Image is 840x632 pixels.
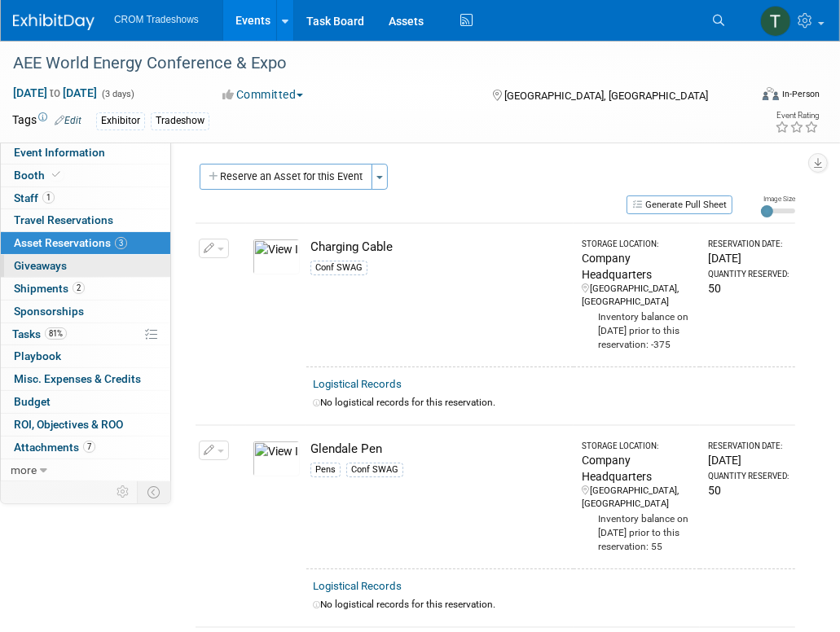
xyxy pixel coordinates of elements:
[310,261,367,275] div: Conf SWAG
[775,112,819,120] div: Event Rating
[346,463,403,477] div: Conf SWAG
[14,213,113,226] span: Travel Reservations
[14,372,141,385] span: Misc. Expenses & Credits
[582,511,693,554] div: Inventory balance on [DATE] prior to this reservation: 55
[1,368,170,390] a: Misc. Expenses & Credits
[708,471,789,482] div: Quantity Reserved:
[760,6,791,37] img: Tod Green
[627,195,732,214] button: Generate Pull Sheet
[582,309,693,352] div: Inventory balance on [DATE] prior to this reservation: -375
[73,282,85,294] span: 2
[708,250,789,266] div: [DATE]
[313,580,402,592] a: Logistical Records
[253,441,300,476] img: View Images
[1,459,170,481] a: more
[708,239,789,250] div: Reservation Date:
[1,142,170,164] a: Event Information
[708,269,789,280] div: Quantity Reserved:
[115,237,127,249] span: 3
[14,191,55,204] span: Staff
[7,49,739,78] div: AEE World Energy Conference & Expo
[114,14,199,25] span: CROM Tradeshows
[138,481,171,503] td: Toggle Event Tabs
[42,191,55,204] span: 1
[310,463,341,477] div: Pens
[582,250,693,283] div: Company Headquarters
[11,463,37,476] span: more
[1,437,170,459] a: Attachments7
[45,327,67,340] span: 81%
[200,164,372,190] button: Reserve an Asset for this Event
[582,283,693,309] div: [GEOGRAPHIC_DATA], [GEOGRAPHIC_DATA]
[14,395,51,408] span: Budget
[695,85,820,109] div: Event Format
[14,169,64,182] span: Booth
[708,280,789,296] div: 50
[313,598,789,612] div: No logistical records for this reservation.
[151,112,209,129] div: Tradeshow
[100,89,134,99] span: (3 days)
[12,327,67,340] span: Tasks
[14,305,84,318] span: Sponsorships
[582,441,693,452] div: Storage Location:
[14,418,123,431] span: ROI, Objectives & ROO
[781,88,820,100] div: In-Person
[1,255,170,277] a: Giveaways
[12,86,98,100] span: [DATE] [DATE]
[1,323,170,345] a: Tasks81%
[582,452,693,485] div: Company Headquarters
[1,187,170,209] a: Staff1
[96,112,145,129] div: Exhibitor
[763,87,779,100] img: Format-Inperson.png
[1,301,170,323] a: Sponsorships
[1,391,170,413] a: Budget
[52,170,60,179] i: Booth reservation complete
[708,482,789,498] div: 50
[708,452,789,468] div: [DATE]
[1,209,170,231] a: Travel Reservations
[47,86,63,99] span: to
[14,441,95,454] span: Attachments
[14,146,105,159] span: Event Information
[14,349,61,362] span: Playbook
[13,14,95,30] img: ExhibitDay
[313,378,402,390] a: Logistical Records
[313,396,789,410] div: No logistical records for this reservation.
[253,239,300,274] img: View Images
[582,239,693,250] div: Storage Location:
[708,441,789,452] div: Reservation Date:
[1,278,170,300] a: Shipments2
[1,232,170,254] a: Asset Reservations3
[310,441,567,458] div: Glendale Pen
[1,414,170,436] a: ROI, Objectives & ROO
[1,165,170,187] a: Booth
[310,239,567,256] div: Charging Cable
[55,115,81,126] a: Edit
[14,259,67,272] span: Giveaways
[504,90,708,102] span: [GEOGRAPHIC_DATA], [GEOGRAPHIC_DATA]
[14,236,127,249] span: Asset Reservations
[109,481,138,503] td: Personalize Event Tab Strip
[218,86,310,103] button: Committed
[582,485,693,511] div: [GEOGRAPHIC_DATA], [GEOGRAPHIC_DATA]
[761,194,795,204] div: Image Size
[1,345,170,367] a: Playbook
[83,441,95,453] span: 7
[12,112,81,130] td: Tags
[14,282,85,295] span: Shipments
